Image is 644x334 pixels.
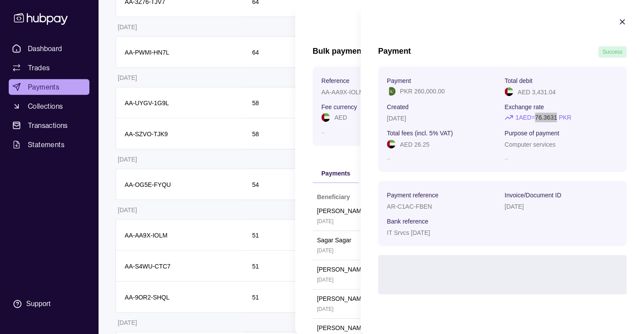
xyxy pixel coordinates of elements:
[387,218,428,225] p: Bank reference
[518,89,555,96] p: AED 3,431.04
[387,229,430,236] p: IT Srvcs [DATE]
[387,115,406,122] p: [DATE]
[504,103,544,110] p: Exchange rate
[387,103,409,110] p: Created
[387,130,453,137] p: Total fees (incl. 5% VAT)
[400,141,429,148] p: AED 26.25
[504,77,532,84] p: Total debit
[504,203,524,210] p: [DATE]
[504,154,618,163] p: –
[400,86,445,96] p: PKR 260,000.00
[504,87,513,96] img: ae
[378,46,411,58] h1: Payment
[387,77,411,84] p: Payment
[387,203,432,210] p: AR-C1AC-FBEN
[504,141,555,148] p: Computer services
[603,49,622,55] span: Success
[387,154,500,163] p: –
[515,113,571,122] p: 1 AED = 76.3631 PKR
[387,192,438,199] p: Payment reference
[504,192,561,199] p: Invoice/Document ID
[387,140,395,148] img: ae
[387,87,395,96] img: pk
[504,130,559,137] p: Purpose of payment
